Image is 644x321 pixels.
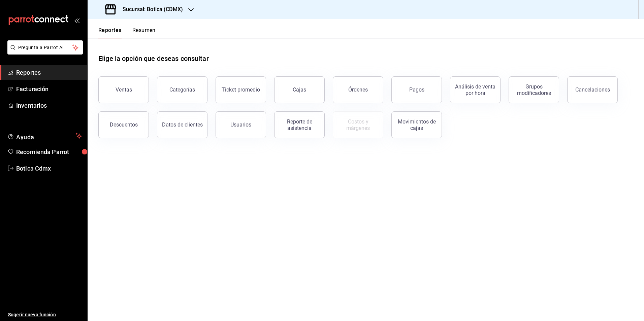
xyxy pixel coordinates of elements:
div: Órdenes [348,86,368,93]
font: Sugerir nueva función [8,312,56,317]
font: Recomienda Parrot [16,148,69,155]
div: Costos y márgenes [337,118,379,131]
button: Ventas [98,76,149,103]
button: Órdenes [333,76,383,103]
h3: Sucursal: Botica (CDMX) [117,5,183,13]
button: Análisis de venta por hora [450,76,501,103]
div: Análisis de venta por hora [454,83,496,96]
div: Reporte de asistencia [279,118,320,131]
button: Movimientos de cajas [391,111,442,138]
div: Movimientos de cajas [396,118,438,131]
div: Pagos [409,86,424,93]
button: Resumen [132,27,156,38]
button: Grupos modificadores [509,76,559,103]
button: Pregunta a Parrot AI [7,40,83,55]
font: Botica Cdmx [16,165,51,172]
button: Cajas [274,76,325,103]
div: Descuentos [110,121,138,128]
span: Ayuda [16,132,73,140]
font: Reportes [16,69,41,76]
font: Facturación [16,85,49,93]
button: open_drawer_menu [74,17,79,23]
button: Ticket promedio [216,76,266,103]
button: Datos de clientes [157,111,207,138]
h1: Elige la opción que deseas consultar [98,53,209,64]
font: Reportes [98,27,122,34]
div: Cajas [293,86,306,93]
button: Pagos [391,76,442,103]
button: Cancelaciones [567,76,618,103]
div: Grupos modificadores [513,83,555,96]
div: Usuarios [230,121,251,128]
a: Pregunta a Parrot AI [5,49,83,56]
div: Categorías [169,86,195,93]
div: Datos de clientes [162,121,203,128]
div: Ticket promedio [222,86,260,93]
div: Ventas [116,86,132,93]
div: Pestañas de navegación [98,27,156,38]
button: Usuarios [216,111,266,138]
div: Cancelaciones [575,86,610,93]
button: Contrata inventarios para ver este reporte [333,111,383,138]
font: Inventarios [16,102,47,109]
span: Pregunta a Parrot AI [18,44,72,51]
button: Reporte de asistencia [274,111,325,138]
button: Categorías [157,76,207,103]
button: Descuentos [98,111,149,138]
